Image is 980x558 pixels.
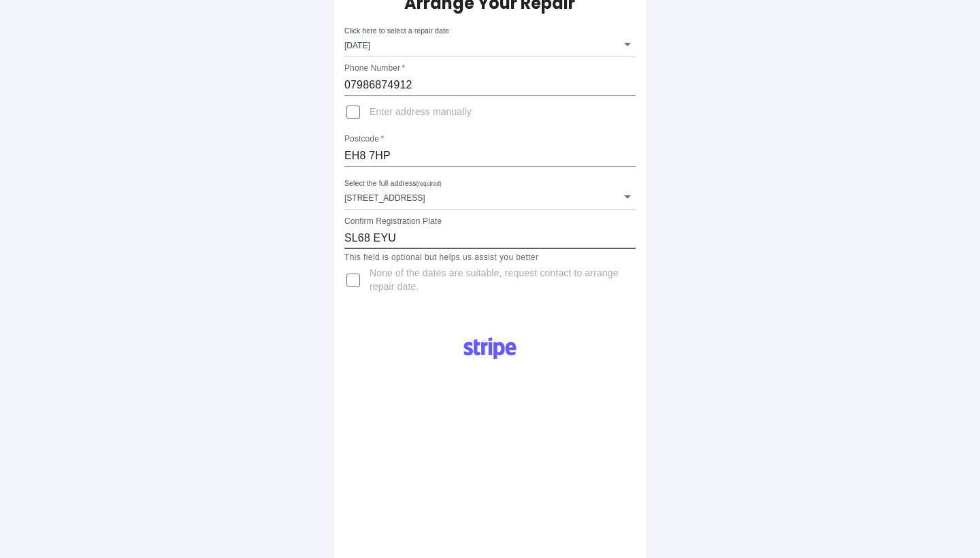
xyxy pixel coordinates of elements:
[416,181,442,187] small: (required)
[344,32,636,56] div: [DATE]
[344,215,442,227] label: Confirm Registration Plate
[456,332,524,365] img: Logo
[370,267,625,294] span: None of the dates are suitable, request contact to arrange repair date.
[370,105,472,119] span: Enter address manually
[344,178,442,189] label: Select the full address
[344,184,636,209] div: [STREET_ADDRESS]
[344,133,384,145] label: Postcode
[344,63,405,74] label: Phone Number
[344,26,449,36] label: Click here to select a repair date
[344,251,636,265] p: This field is optional but helps us assist you better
